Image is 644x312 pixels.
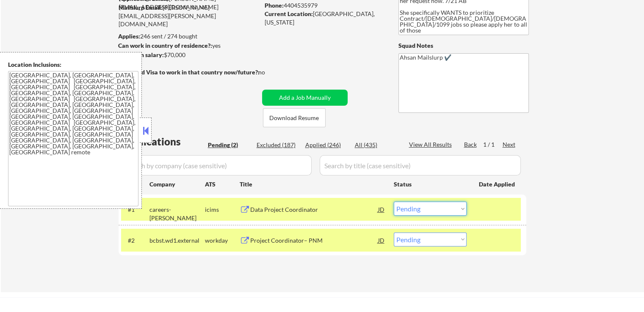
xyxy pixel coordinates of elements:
div: Data Project Coordinator [250,205,378,214]
div: Project Coordinator– PNM [250,236,378,245]
div: Location Inclusions: [8,60,138,69]
div: no [258,68,282,77]
div: Back [464,140,478,149]
strong: Mailslurp Email: [119,4,163,11]
div: Excluded (187) [257,141,299,149]
div: Applied (246) [305,141,348,149]
div: 1 / 1 [483,140,503,149]
div: All (435) [355,141,397,149]
input: Search by title (case sensitive) [320,155,521,175]
strong: Applies: [118,33,140,40]
div: Date Applied [479,180,516,189]
div: Applications [121,137,205,147]
div: bcbst.wd1.external [149,236,205,245]
strong: Phone: [265,2,284,9]
strong: Can work in country of residence?: [118,42,212,49]
strong: Minimum salary: [118,51,164,58]
div: Company [149,180,205,189]
div: careers-[PERSON_NAME] [149,205,205,222]
div: JD [377,233,386,248]
strong: Current Location: [265,10,313,17]
div: 246 sent / 274 bought [118,32,259,41]
input: Search by company (case sensitive) [121,155,312,175]
div: $70,000 [118,51,259,59]
div: Next [503,140,516,149]
strong: Will need Visa to work in that country now/future?: [119,68,260,76]
button: Download Resume [263,108,326,127]
div: #1 [128,205,143,214]
div: workday [205,236,240,245]
div: yes [118,41,257,50]
div: Status [394,176,467,192]
div: [GEOGRAPHIC_DATA], [US_STATE] [265,10,384,26]
div: Title [240,180,386,189]
div: 4404535979 [265,1,384,10]
div: [PERSON_NAME][EMAIL_ADDRESS][PERSON_NAME][DOMAIN_NAME] [119,3,259,28]
div: icims [205,205,240,214]
div: Pending (2) [208,141,250,149]
div: View All Results [409,140,454,149]
div: JD [377,202,386,217]
button: Add a Job Manually [262,90,348,106]
div: ATS [205,180,240,189]
div: Squad Notes [398,41,529,50]
div: #2 [128,236,143,245]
